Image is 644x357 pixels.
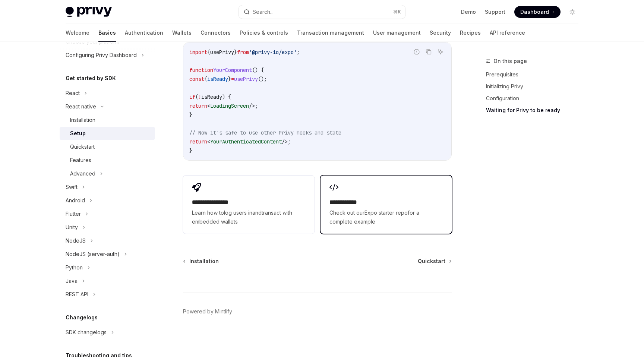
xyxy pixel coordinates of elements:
span: ( [195,94,198,100]
div: Flutter [66,209,81,218]
span: = [231,76,234,82]
a: Basics [98,24,116,42]
a: Recipes [460,24,481,42]
span: usePrivy [234,76,258,82]
span: ; [255,102,258,109]
button: Copy the contents from the code block [424,47,433,57]
a: Authentication [125,24,163,42]
span: usePrivy [210,49,234,56]
div: REST API [66,290,88,299]
a: **** **** **Check out ourExpo starter repofor a complete example [321,176,452,234]
button: Toggle dark mode [566,6,578,18]
span: (); [258,76,267,82]
button: Ask AI [436,47,445,57]
span: ; [288,138,291,145]
span: Check out our for a complete example [329,208,443,226]
a: Installation [60,113,155,127]
span: import [189,49,207,56]
div: React native [66,102,96,111]
span: return [189,138,207,145]
div: Configuring Privy Dashboard [66,51,137,60]
a: Support [485,8,505,16]
a: **** **** **** *Learn how tolog users inandtransact with embedded wallets [183,176,314,234]
span: } [234,49,237,56]
span: { [204,76,207,82]
span: Quickstart [418,258,445,265]
a: Wallets [172,24,192,42]
a: User management [373,24,421,42]
a: Quickstart [60,140,155,154]
a: Security [430,24,451,42]
span: YourComponent [213,67,252,73]
div: Python [66,263,83,272]
img: light logo [66,7,112,17]
div: NodeJS [66,236,86,245]
span: } [189,111,192,118]
span: } [228,76,231,82]
a: Demo [461,8,476,16]
span: < [207,102,210,109]
span: { [207,49,210,56]
span: from [237,49,249,56]
h5: Changelogs [66,313,98,322]
div: SDK changelogs [66,328,107,337]
a: Welcome [66,24,89,42]
span: /> [282,138,288,145]
a: Dashboard [514,6,561,18]
a: Waiting for Privy to be ready [486,104,584,116]
div: React [66,89,80,98]
span: return [189,102,207,109]
div: Quickstart [70,142,95,151]
a: Configuration [486,92,584,104]
span: ) { [222,94,231,100]
a: Connectors [201,24,231,42]
div: Unity [66,223,78,232]
span: On this page [493,57,527,66]
span: isReady [207,76,228,82]
span: ⌘ K [393,9,401,15]
a: Setup [60,127,155,140]
span: ; [297,49,300,56]
div: Features [70,156,91,165]
a: Policies & controls [240,24,288,42]
span: Dashboard [520,8,549,16]
div: Installation [70,116,95,124]
a: Quickstart [418,258,451,265]
span: // Now it's safe to use other Privy hooks and state [189,129,341,136]
div: Search... [253,7,274,16]
div: Setup [70,129,86,138]
a: Powered by Mintlify [183,308,232,315]
a: log users in [224,209,252,216]
div: Java [66,277,78,285]
a: Features [60,154,155,167]
span: LoadingScreen [210,102,249,109]
a: Installation [184,258,219,265]
a: Initializing Privy [486,80,584,92]
span: } [189,147,192,154]
span: function [189,67,213,73]
span: YourAuthenticatedContent [210,138,282,145]
span: Installation [189,258,219,265]
div: Android [66,196,85,205]
span: const [189,76,204,82]
div: NodeJS (server-auth) [66,250,120,259]
button: Search...⌘K [239,5,405,19]
div: Swift [66,183,78,192]
span: /> [249,102,255,109]
span: if [189,94,195,100]
a: Transaction management [297,24,364,42]
span: Learn how to and [192,208,305,226]
button: Report incorrect code [412,47,422,57]
span: '@privy-io/expo' [249,49,297,56]
a: API reference [490,24,525,42]
h5: Get started by SDK [66,74,116,83]
a: Expo starter repo [364,209,408,216]
span: () { [252,67,264,73]
div: Advanced [70,169,95,178]
span: ! [198,94,201,100]
a: Prerequisites [486,69,584,80]
span: < [207,138,210,145]
span: isReady [201,94,222,100]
